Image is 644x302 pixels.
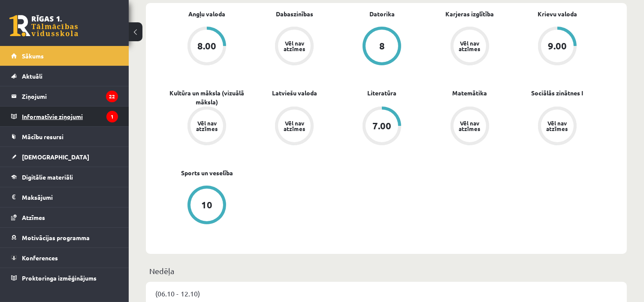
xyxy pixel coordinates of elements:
a: Mācību resursi [11,127,118,146]
a: Rīgas 1. Tālmācības vidusskola [9,15,78,37]
a: Sākums [11,46,118,66]
i: 22 [106,91,118,102]
span: Proktoringa izmēģinājums [22,274,97,282]
div: 9.00 [548,41,567,51]
a: Karjeras izglītība [445,9,494,18]
a: Digitālie materiāli [11,167,118,187]
a: 8.00 [163,27,251,67]
a: 8 [338,27,426,67]
a: Krievu valoda [538,9,577,18]
a: Dabaszinības [276,9,313,18]
a: Maksājumi [11,187,118,207]
legend: Maksājumi [22,187,118,207]
a: Kultūra un māksla (vizuālā māksla) [163,88,251,107]
a: Sports un veselība [181,168,233,177]
a: 7.00 [338,107,426,147]
a: 9.00 [514,27,601,67]
span: Aktuāli [22,72,42,80]
span: Digitālie materiāli [22,173,73,181]
p: Nedēļa [149,265,623,277]
a: 10 [163,186,251,226]
div: Vēl nav atzīmes [458,40,482,52]
a: Proktoringa izmēģinājums [11,268,118,288]
span: Sākums [22,52,44,60]
a: Atzīmes [11,207,118,227]
span: Mācību resursi [22,133,63,140]
div: 7.00 [372,121,391,131]
div: Vēl nav atzīmes [195,120,219,131]
a: Motivācijas programma [11,228,118,247]
div: Vēl nav atzīmes [545,120,569,131]
a: Datorika [369,9,395,18]
i: 1 [106,111,118,122]
a: Vēl nav atzīmes [426,107,514,147]
a: Vēl nav atzīmes [251,27,338,67]
legend: Ziņojumi [22,86,118,106]
a: Latviešu valoda [272,88,317,98]
a: Angļu valoda [188,9,225,18]
div: 8.00 [197,41,216,51]
a: Vēl nav atzīmes [426,27,514,67]
a: Aktuāli [11,66,118,86]
span: Atzīmes [22,214,45,221]
div: 8 [379,41,385,51]
a: Ziņojumi22 [11,86,118,106]
div: 10 [201,200,212,210]
a: Sociālās zinātnes I [531,88,583,98]
div: Vēl nav atzīmes [282,40,306,52]
a: Literatūra [367,88,396,98]
a: Matemātika [452,88,487,98]
span: Konferences [22,254,58,262]
span: Motivācijas programma [22,234,90,241]
div: Vēl nav atzīmes [282,120,306,131]
a: [DEMOGRAPHIC_DATA] [11,147,118,167]
div: Vēl nav atzīmes [458,120,482,131]
a: Vēl nav atzīmes [163,107,251,147]
legend: Informatīvie ziņojumi [22,107,118,126]
span: [DEMOGRAPHIC_DATA] [22,153,89,161]
a: Vēl nav atzīmes [514,107,601,147]
a: Informatīvie ziņojumi1 [11,107,118,126]
a: Konferences [11,248,118,268]
a: Vēl nav atzīmes [251,107,338,147]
